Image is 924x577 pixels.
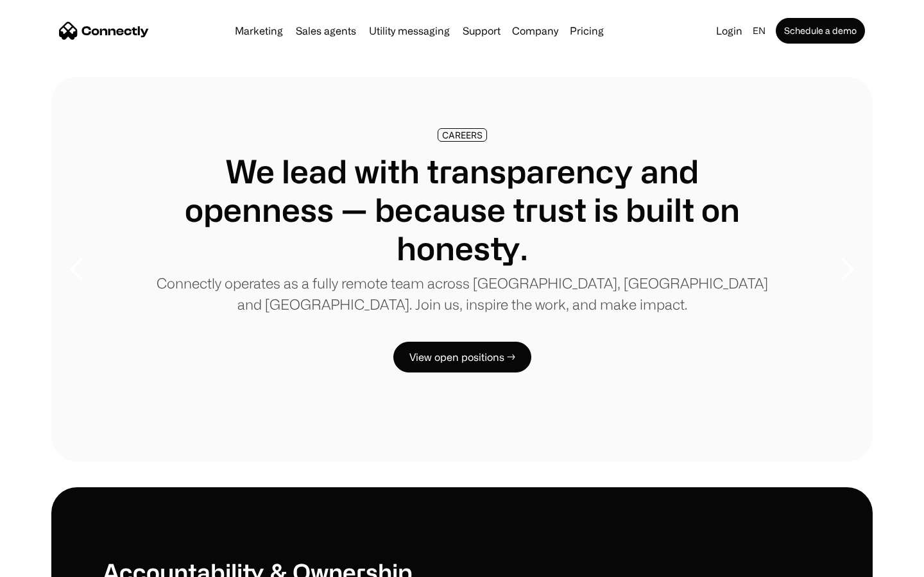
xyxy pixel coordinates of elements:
a: View open positions → [393,342,531,372]
div: en [753,22,766,40]
a: Sales agents [291,26,361,36]
h1: We lead with transparency and openness — because trust is built on honesty. [154,152,770,267]
ul: Language list [26,555,77,573]
p: Connectly operates as a fully remote team across [GEOGRAPHIC_DATA], [GEOGRAPHIC_DATA] and [GEOGRA... [154,272,770,315]
a: Marketing [230,26,288,36]
a: Login [711,22,748,40]
aside: Language selected: English [13,553,77,573]
div: CAREERS [442,130,483,140]
div: Company [512,22,558,40]
a: Utility messaging [364,26,455,36]
a: Schedule a demo [776,18,865,44]
a: Support [458,26,506,36]
a: Pricing [565,26,609,36]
